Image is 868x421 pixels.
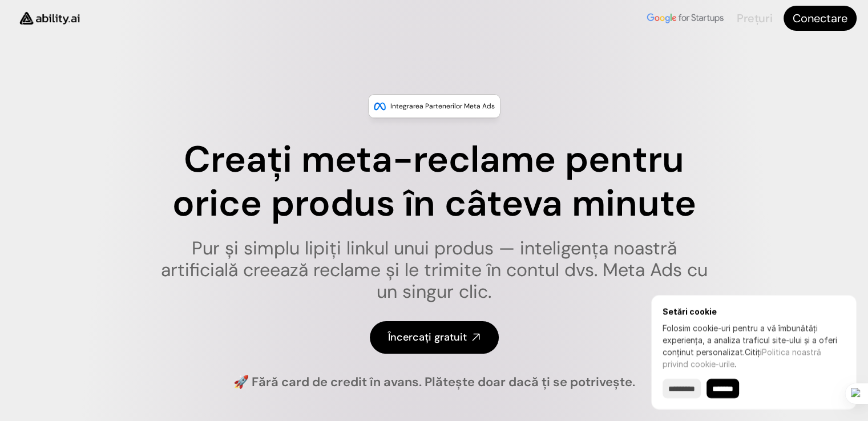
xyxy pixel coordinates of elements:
font: Încercați gratuit [388,330,467,344]
a: Conectare [784,6,857,31]
font: Folosim cookie-uri pentru a vă îmbunătăți experiența, a analiza traficul site-ului și a oferi con... [663,323,837,357]
font: Conectare [793,11,847,26]
font: 🚀 Fără card de credit în avans. Plătește doar dacă ți se potrivește. [233,374,635,390]
font: Creați meta-reclame pentru orice produs în câteva minute [172,136,696,227]
font: Integrarea partenerilor Meta Ads [390,102,495,111]
font: Citiți [745,347,762,357]
font: Pur și simplu lipiți linkul unui produs — inteligența noastră artificială creează reclame și le t... [161,236,713,304]
font: . [734,359,736,369]
a: Prețuri [737,11,772,26]
font: Setări cookie [663,306,717,316]
a: Încercați gratuit [370,321,499,354]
